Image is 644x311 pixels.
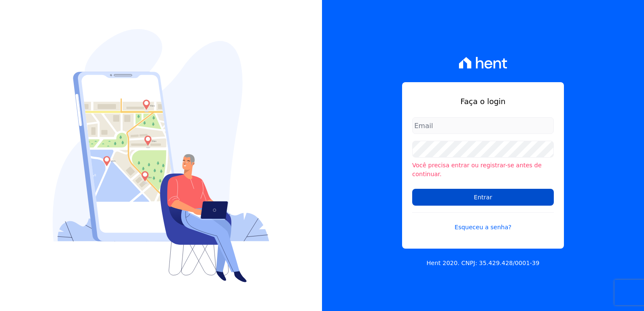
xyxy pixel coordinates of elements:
[412,161,554,179] li: Você precisa entrar ou registrar-se antes de continuar.
[412,117,554,134] input: Email
[427,259,539,268] p: Hent 2020. CNPJ: 35.429.428/0001-39
[412,96,554,107] h1: Faça o login
[53,29,269,282] img: Login
[412,212,554,232] a: Esqueceu a senha?
[412,189,554,206] input: Entrar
